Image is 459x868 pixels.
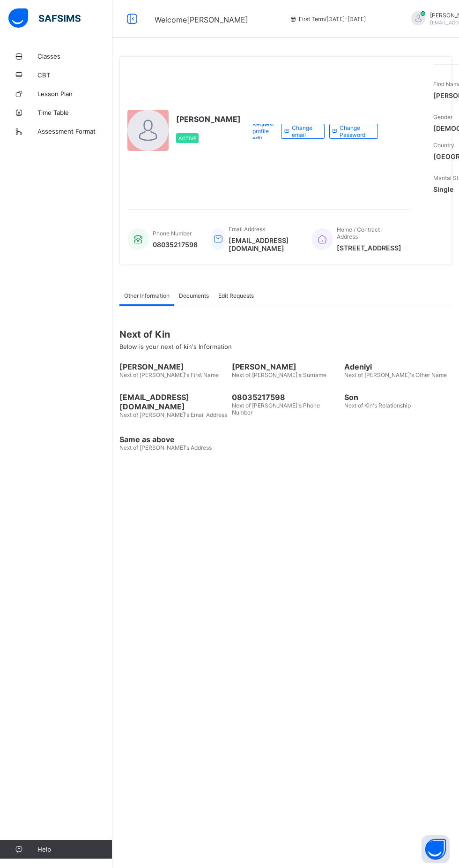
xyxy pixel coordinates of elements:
span: [PERSON_NAME] [119,362,227,371]
span: Change email [292,124,317,138]
span: CBT [37,71,112,79]
span: [EMAIL_ADDRESS][DOMAIN_NAME] [119,392,227,411]
span: Phone Number [153,230,192,237]
span: Documents [179,292,209,299]
span: Help [37,845,112,853]
span: Same as above [119,435,227,444]
span: Next of [PERSON_NAME]'s Email Address [119,411,227,418]
span: Home / Contract Address [337,226,380,240]
span: Next of Kin's Relationship [344,402,411,409]
span: Lesson Plan [37,90,112,98]
span: [PERSON_NAME] [232,362,340,371]
span: Other Information [124,292,170,299]
button: Open asap [422,835,450,863]
span: Time Table [37,109,112,116]
span: Son [344,392,452,402]
span: [STREET_ADDRESS] [337,244,402,252]
span: Gender [433,113,452,121]
img: safsims [8,8,81,28]
span: Below is your next of kin's Information [119,343,232,350]
span: [EMAIL_ADDRESS][DOMAIN_NAME] [229,236,297,252]
span: Edit Requests [218,292,254,299]
span: Welcome [PERSON_NAME] [155,15,248,24]
span: Country [433,142,454,149]
span: Request profile edit [252,121,274,142]
span: 08035217598 [153,241,198,249]
span: Active [178,136,196,141]
span: Change Password [340,124,370,138]
span: Next of [PERSON_NAME]'s Phone Number [232,402,320,416]
span: Adeniyi [344,362,452,371]
span: session/term information [289,15,366,23]
span: [PERSON_NAME] [176,114,241,124]
span: 08035217598 [232,392,340,402]
span: Next of [PERSON_NAME]'s Address [119,444,212,451]
span: Email Address [229,226,265,233]
span: Next of [PERSON_NAME]'s Surname [232,371,326,378]
span: Classes [37,53,112,60]
span: Next of [PERSON_NAME]'s Other Name [344,371,447,378]
span: Next of [PERSON_NAME]'s First Name [119,371,219,378]
span: Next of Kin [119,329,452,340]
span: Assessment Format [37,128,112,135]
